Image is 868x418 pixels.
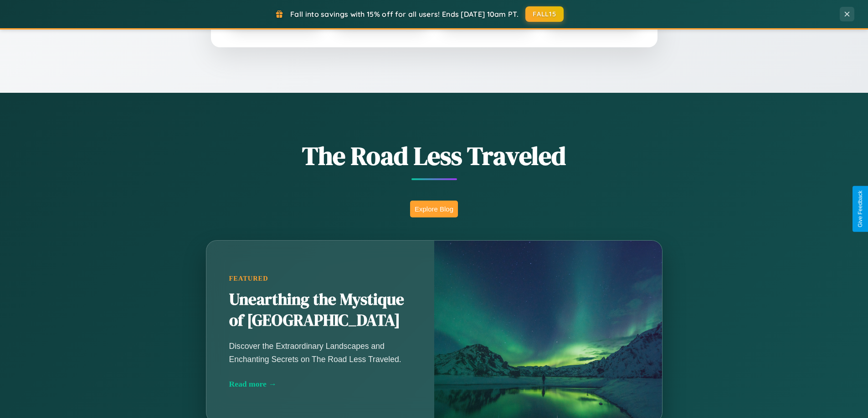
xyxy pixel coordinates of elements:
p: Discover the Extraordinary Landscapes and Enchanting Secrets on The Road Less Traveled. [229,340,411,365]
button: FALL15 [525,6,564,22]
div: Give Feedback [857,191,863,227]
button: Explore Blog [410,201,458,217]
div: Featured [229,275,411,282]
h1: The Road Less Traveled [161,138,708,173]
div: Read more → [229,379,411,389]
span: Fall into savings with 15% off for all users! Ends [DATE] 10am PT. [290,10,519,19]
h2: Unearthing the Mystique of [GEOGRAPHIC_DATA] [229,289,411,331]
